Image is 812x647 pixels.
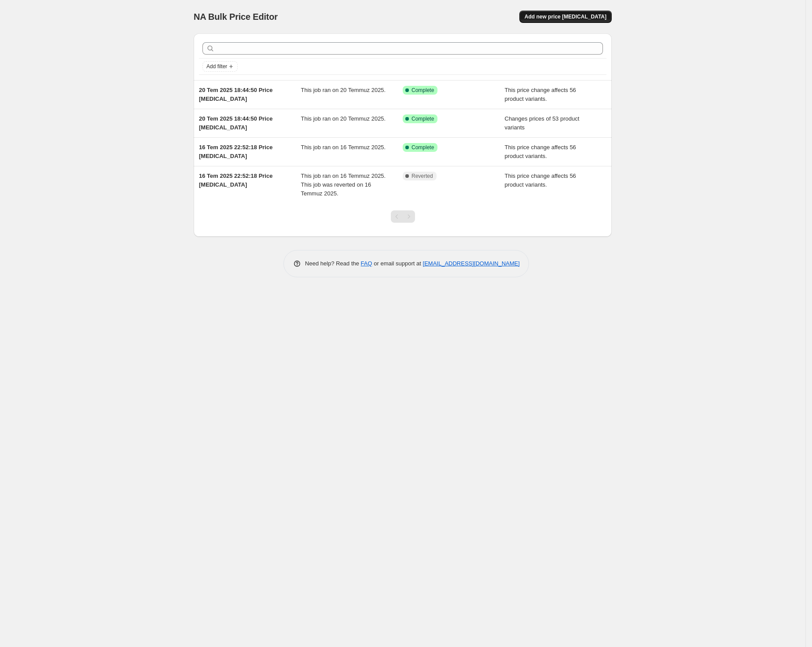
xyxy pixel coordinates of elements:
[301,115,386,122] span: This job ran on 20 Temmuz 2025.
[199,87,272,102] span: 20 Tem 2025 18:44:50 Price [MEDICAL_DATA]
[301,173,386,197] span: This job ran on 16 Temmuz 2025. This job was reverted on 16 Temmuz 2025.
[202,61,238,72] button: Add filter
[519,11,612,23] button: Add new price [MEDICAL_DATA]
[199,173,272,188] span: 16 Tem 2025 22:52:18 Price [MEDICAL_DATA]
[412,87,434,94] span: Complete
[199,115,272,131] span: 20 Tem 2025 18:44:50 Price [MEDICAL_DATA]
[423,260,520,267] a: [EMAIL_ADDRESS][DOMAIN_NAME]
[412,144,434,151] span: Complete
[505,173,576,188] span: This price change affects 56 product variants.
[412,173,433,180] span: Reverted
[301,144,386,151] span: This job ran on 16 Temmuz 2025.
[505,115,580,131] span: Changes prices of 53 product variants
[505,87,576,102] span: This price change affects 56 product variants.
[505,144,576,159] span: This price change affects 56 product variants.
[525,13,606,20] span: Add new price [MEDICAL_DATA]
[199,144,272,159] span: 16 Tem 2025 22:52:18 Price [MEDICAL_DATA]
[305,260,361,267] span: Need help? Read the
[412,115,434,122] span: Complete
[372,260,423,267] span: or email support at
[361,260,372,267] a: FAQ
[301,87,386,93] span: This job ran on 20 Temmuz 2025.
[194,12,278,22] span: NA Bulk Price Editor
[391,210,415,223] nav: Pagination
[206,63,227,70] span: Add filter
